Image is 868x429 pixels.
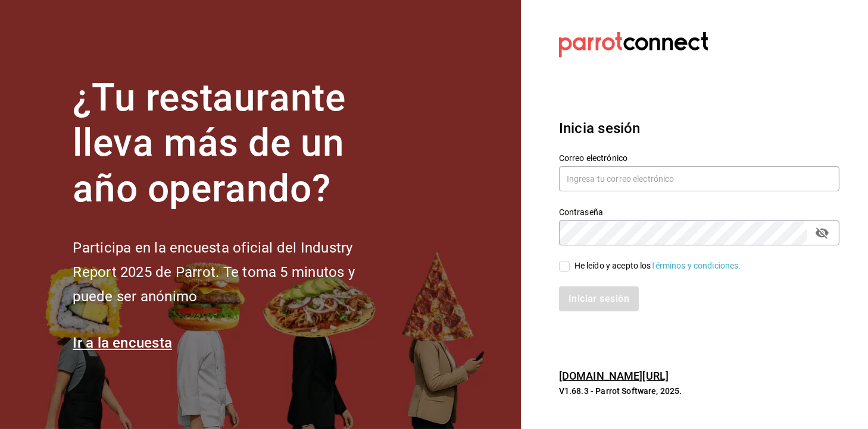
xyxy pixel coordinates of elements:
h3: Inicia sesión [559,118,839,139]
a: Términos y condiciones. [651,261,741,270]
label: Correo electrónico [559,154,839,162]
h2: Participa en la encuesta oficial del Industry Report 2025 de Parrot. Te toma 5 minutos y puede se... [73,236,394,308]
label: Contraseña [559,208,839,216]
button: passwordField [812,223,832,243]
h1: ¿Tu restaurante lleva más de un año operando? [73,75,394,212]
div: He leído y acepto los [574,260,741,272]
p: V1.68.3 - Parrot Software, 2025. [559,385,839,397]
a: Ir a la encuesta [73,335,172,351]
a: [DOMAIN_NAME][URL] [559,370,669,382]
input: Ingresa tu correo electrónico [559,166,839,191]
